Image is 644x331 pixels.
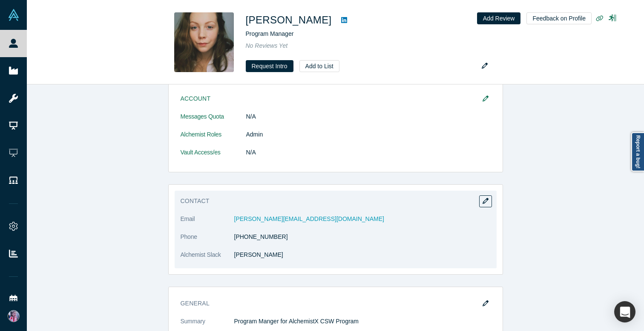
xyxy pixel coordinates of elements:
a: [PERSON_NAME][EMAIL_ADDRESS][DOMAIN_NAME] [234,215,384,222]
p: Program Manger for AlchemistX CSW Program [234,317,491,326]
h3: Contact [181,197,479,206]
button: Feedback on Profile [526,12,592,24]
button: Add Review [477,12,521,24]
dt: Alchemist Slack [181,250,234,268]
dd: Admin [246,130,491,139]
dt: Phone [181,232,234,250]
h3: Account [181,94,479,103]
dt: Vault Access/es [181,148,246,166]
a: Report a bug! [631,132,644,171]
button: Add to List [299,60,339,72]
h1: [PERSON_NAME] [246,12,332,28]
button: Request Intro [246,60,293,72]
a: [PHONE_NUMBER] [234,233,288,240]
h3: General [181,299,479,308]
span: Program Manager [246,30,294,37]
img: Alex Miguel's Account [8,310,20,322]
span: No Reviews Yet [246,42,288,49]
dd: N/A [246,148,491,157]
img: Alchemist Vault Logo [8,9,20,21]
dt: Messages Quota [181,112,246,130]
dd: [PERSON_NAME] [234,250,491,259]
img: Shannon Gavrilchuk's Profile Image [174,12,234,72]
dt: Email [181,215,234,232]
dt: Alchemist Roles [181,130,246,148]
dd: N/A [246,112,491,121]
